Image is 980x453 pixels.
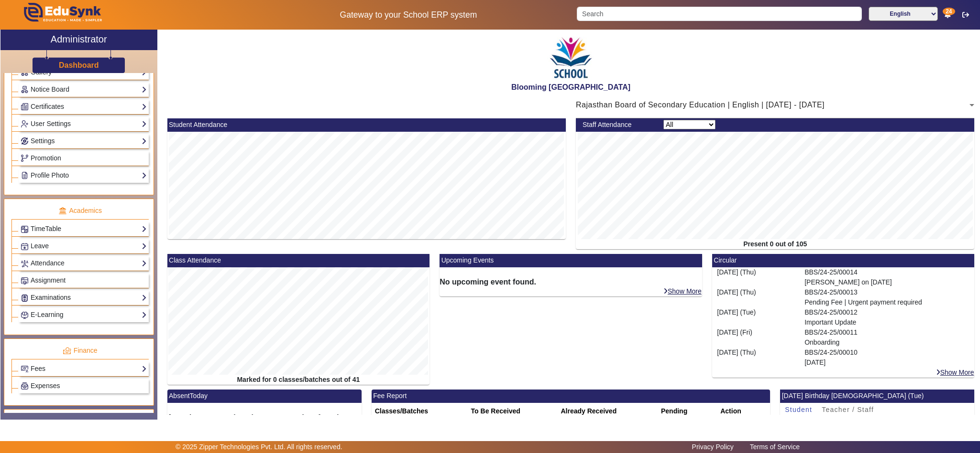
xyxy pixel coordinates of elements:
[804,317,969,327] p: Important Update
[785,406,812,413] span: Student
[800,267,975,287] div: BBS/24-25/00014
[578,120,659,130] div: Staff Attendance
[687,441,738,453] a: Privacy Policy
[11,346,149,356] p: Finance
[717,403,770,420] th: Action
[712,327,800,348] div: [DATE] (Fri)
[576,239,974,249] div: Present 0 out of 105
[51,33,107,45] h2: Administrator
[250,10,566,20] h5: Gateway to your School ERP system
[780,390,974,403] mat-card-header: [DATE] Birthday [DEMOGRAPHIC_DATA] (Tue)
[11,206,149,216] p: Academics
[800,287,975,307] div: BBS/24-25/00013
[167,118,566,132] mat-card-header: Student Attendance
[658,403,717,420] th: Pending
[800,348,975,368] div: BBS/24-25/00010
[21,275,147,286] a: Assignment
[167,254,430,267] mat-card-header: Class Attendance
[804,297,969,307] p: Pending Fee | Urgent payment required
[440,254,702,267] mat-card-header: Upcoming Events
[58,207,67,215] img: academic.png
[804,337,969,348] p: Onboarding
[59,61,99,70] h3: Dashboard
[712,307,800,327] div: [DATE] (Tue)
[468,403,558,420] th: To Be Received
[21,382,28,390] img: Payroll.png
[804,277,969,287] p: [PERSON_NAME] on [DATE]
[21,380,147,391] a: Expenses
[31,276,66,284] span: Assignment
[58,60,99,70] a: Dashboard
[21,153,147,164] a: Promotion
[576,101,825,109] span: Rajasthan Board of Secondary Education | English | [DATE] - [DATE]
[440,277,702,286] h6: No upcoming event found.
[663,287,702,295] a: Show More
[577,7,862,21] input: Search
[822,406,874,413] span: Teacher / Staff
[372,390,770,403] mat-card-header: Fee Report
[31,382,60,390] span: Expenses
[800,307,975,327] div: BBS/24-25/00012
[167,375,430,385] div: Marked for 0 classes/batches out of 41
[712,287,800,307] div: [DATE] (Thu)
[712,254,975,267] mat-card-header: Circular
[804,358,969,368] p: [DATE]
[936,368,975,377] a: Show More
[167,413,362,431] h6: Attendance yet to be taken or no student found absent [DATE].
[712,267,800,287] div: [DATE] (Thu)
[162,83,980,92] h2: Blooming [GEOGRAPHIC_DATA]
[800,327,975,348] div: BBS/24-25/00011
[712,348,800,368] div: [DATE] (Thu)
[943,8,955,15] span: 24
[745,441,804,453] a: Terms of Service
[176,442,342,452] p: © 2025 Zipper Technologies Pvt. Ltd. All rights reserved.
[21,155,28,162] img: Branchoperations.png
[167,390,362,403] mat-card-header: AbsentToday
[557,403,658,420] th: Already Received
[372,403,468,420] th: Classes/Batches
[547,32,595,83] img: 3e5c6726-73d6-4ac3-b917-621554bbe9c3
[31,154,61,162] span: Promotion
[63,347,71,355] img: finance.png
[0,30,157,50] a: Administrator
[21,277,28,284] img: Assignments.png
